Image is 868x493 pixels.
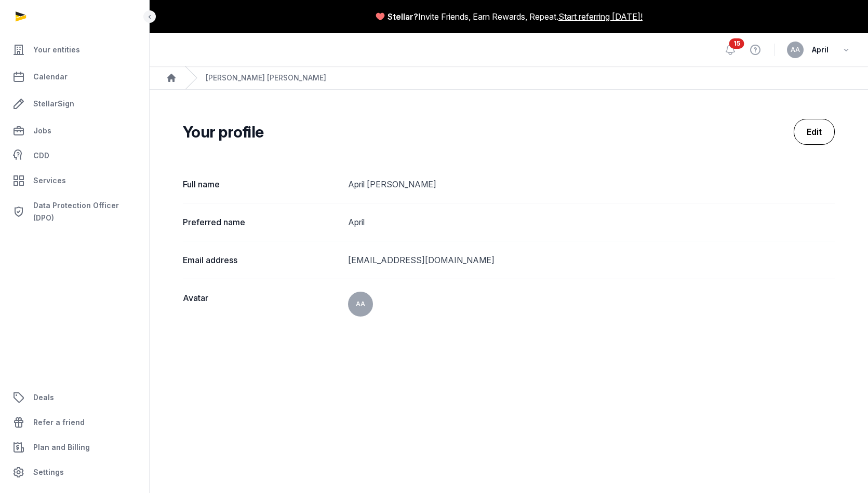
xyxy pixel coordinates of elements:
[794,119,835,145] a: Edit
[8,37,141,62] a: Your entities
[33,441,90,454] span: Plan and Billing
[8,195,141,228] a: Data Protection Officer (DPO)
[183,216,340,228] dt: Preferred name
[33,149,49,162] span: CDD
[150,66,868,90] nav: Breadcrumb
[33,391,54,404] span: Deals
[183,254,340,266] dt: Email address
[787,42,804,58] button: AA
[206,73,326,83] div: [PERSON_NAME] [PERSON_NAME]
[8,385,141,410] a: Deals
[183,178,340,190] dt: Full name
[388,10,418,23] span: Stellar?
[183,292,340,317] dt: Avatar
[33,174,66,187] span: Services
[183,122,794,141] h2: Your profile
[356,301,365,307] span: AA
[812,44,829,56] span: April
[33,71,68,83] span: Calendar
[8,410,141,435] a: Refer a friend
[729,38,744,49] span: 15
[33,199,137,224] span: Data Protection Officer (DPO)
[348,178,835,190] dd: April [PERSON_NAME]
[33,125,51,137] span: Jobs
[8,91,141,116] a: StellarSign
[8,168,141,193] a: Services
[348,216,835,228] dd: April
[8,118,141,143] a: Jobs
[8,435,141,460] a: Plan and Billing
[791,47,800,53] span: AA
[33,44,80,56] span: Your entities
[348,254,835,266] dd: [EMAIL_ADDRESS][DOMAIN_NAME]
[8,64,141,89] a: Calendar
[816,443,868,493] div: Chat Widget
[33,416,85,429] span: Refer a friend
[558,10,643,23] a: Start referring [DATE]!
[8,460,141,485] a: Settings
[816,443,868,493] iframe: To enrich screen reader interactions, please activate Accessibility in Grammarly extension settings
[8,145,141,166] a: CDD
[33,466,64,478] span: Settings
[33,98,74,110] span: StellarSign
